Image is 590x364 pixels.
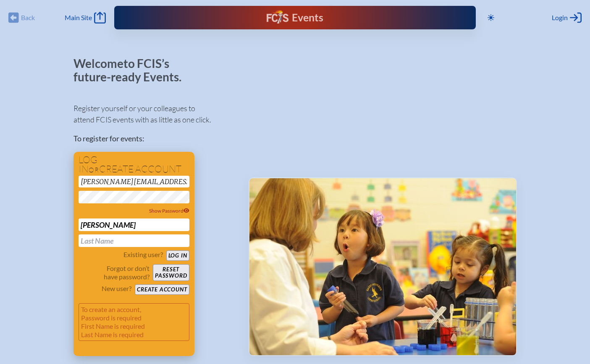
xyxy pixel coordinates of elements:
input: Last Name [79,234,189,247]
p: Forgot or don’t have password? [79,264,150,281]
input: First Name [79,218,189,231]
button: Resetpassword [153,264,189,281]
p: To create an account, Password is required First Name is required Last Name is required [79,303,189,341]
a: Main Site [65,12,106,23]
img: Events [249,178,516,355]
p: Register yourself or your colleagues to attend FCIS events with as little as one click. [73,103,235,125]
p: Welcome to FCIS’s future-ready Events. [73,57,191,83]
h1: Log in create account [79,155,189,174]
p: To register for events: [73,133,235,144]
p: New user? [102,284,131,293]
div: FCIS Events — Future ready [218,10,372,25]
button: Create account [135,284,189,295]
span: Login [552,13,568,22]
span: or [89,166,99,174]
span: Main Site [65,13,92,22]
p: Existing user? [123,250,163,259]
button: Log in [166,250,189,261]
span: Show Password [149,208,189,214]
input: Email [79,176,189,187]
